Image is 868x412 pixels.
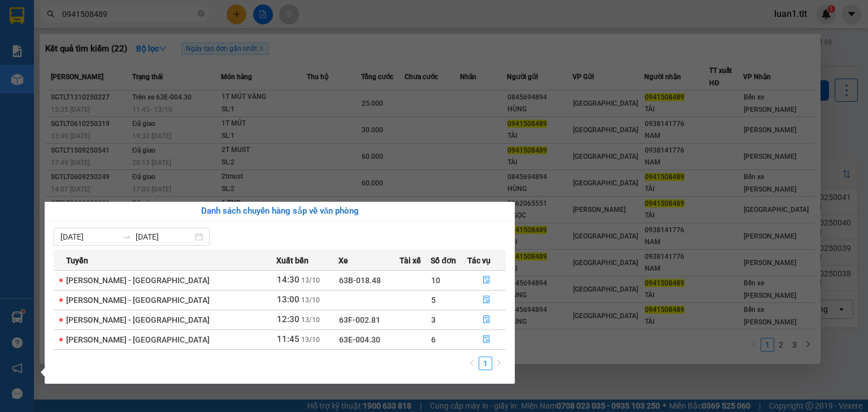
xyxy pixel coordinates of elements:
[483,335,491,344] span: file-done
[431,276,440,285] span: 10
[136,231,193,243] input: Đến ngày
[468,271,505,289] button: file-done
[431,296,436,305] span: 5
[483,296,491,305] span: file-done
[468,331,505,349] button: file-done
[479,357,492,370] a: 1
[276,254,309,267] span: Xuất bến
[277,275,300,285] span: 14:30
[431,335,436,344] span: 6
[468,311,505,329] button: file-done
[54,205,506,218] div: Danh sách chuyến hàng sắp về văn phòng
[66,335,210,344] span: [PERSON_NAME] - [GEOGRAPHIC_DATA]
[492,357,506,370] li: Next Page
[66,296,210,305] span: [PERSON_NAME] - [GEOGRAPHIC_DATA]
[496,359,502,366] span: right
[468,291,505,309] button: file-done
[122,232,131,241] span: swap-right
[339,335,380,344] span: 63E-004.30
[339,276,381,285] span: 63B-018.48
[431,315,436,324] span: 3
[467,254,491,267] span: Tác vụ
[122,232,131,241] span: to
[400,254,421,267] span: Tài xế
[465,357,479,370] li: Previous Page
[277,314,300,324] span: 12:30
[338,254,348,267] span: Xe
[66,315,210,324] span: [PERSON_NAME] - [GEOGRAPHIC_DATA]
[301,296,320,304] span: 13/10
[483,315,491,324] span: file-done
[431,254,456,267] span: Số đơn
[492,357,506,370] button: right
[301,276,320,284] span: 13/10
[479,357,492,370] li: 1
[66,254,88,267] span: Tuyến
[60,231,118,243] input: Từ ngày
[339,315,380,324] span: 63F-002.81
[301,336,320,344] span: 13/10
[301,316,320,324] span: 13/10
[468,359,475,366] span: left
[483,276,491,285] span: file-done
[277,334,300,344] span: 11:45
[277,294,300,305] span: 13:00
[465,357,479,370] button: left
[66,276,210,285] span: [PERSON_NAME] - [GEOGRAPHIC_DATA]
